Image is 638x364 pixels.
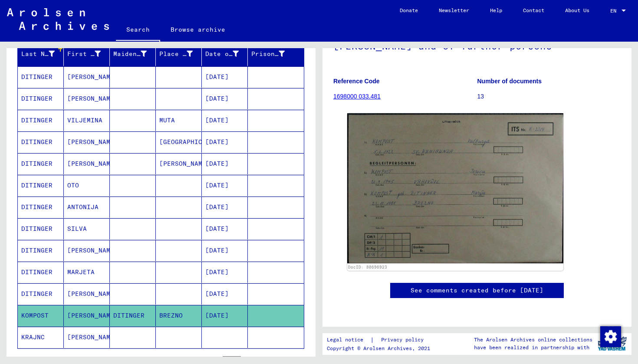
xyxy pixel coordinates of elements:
[64,110,110,131] mat-cell: VILJEMINA
[596,333,628,354] img: yv_logo.png
[18,42,64,66] mat-header-cell: Last Name
[202,42,248,66] mat-header-cell: Date of Birth
[348,265,387,269] a: DocID: 80696923
[477,78,542,85] b: Number of documents
[411,286,543,295] a: See comments created before [DATE]
[18,66,64,88] mat-cell: DITINGER
[64,197,110,218] mat-cell: ANTONIJA
[64,153,110,174] mat-cell: [PERSON_NAME]
[327,335,370,344] a: Legal notice
[202,175,248,196] mat-cell: [DATE]
[202,66,248,88] mat-cell: [DATE]
[159,47,204,61] div: Place of Birth
[160,19,236,40] a: Browse archive
[113,49,147,59] div: Maiden Name
[18,110,64,131] mat-cell: DITINGER
[64,175,110,196] mat-cell: OTO
[64,240,110,261] mat-cell: [PERSON_NAME]
[248,42,304,66] mat-header-cell: Prisoner #
[21,47,66,61] div: Last Name
[202,240,248,261] mat-cell: [DATE]
[64,305,110,326] mat-cell: [PERSON_NAME]
[18,175,64,196] mat-cell: DITINGER
[64,42,110,66] mat-header-cell: First Name
[18,131,64,153] mat-cell: DITINGER
[156,110,202,131] mat-cell: MUTA
[477,92,621,101] p: 13
[64,327,110,348] mat-cell: [PERSON_NAME]
[7,8,109,30] img: Arolsen_neg.svg
[327,335,434,344] div: |
[333,93,381,100] a: 1698000 033.481
[18,88,64,109] mat-cell: DITINGER
[202,218,248,239] mat-cell: [DATE]
[205,47,250,61] div: Date of Birth
[64,283,110,305] mat-cell: [PERSON_NAME]
[110,305,156,326] mat-cell: DITINGER
[64,218,110,239] mat-cell: SILVA
[156,153,202,174] mat-cell: [PERSON_NAME]
[21,49,55,59] div: Last Name
[202,88,248,109] mat-cell: [DATE]
[67,49,101,59] div: First Name
[202,110,248,131] mat-cell: [DATE]
[64,131,110,153] mat-cell: [PERSON_NAME]
[67,47,112,61] div: First Name
[474,336,592,344] p: The Arolsen Archives online collections
[600,326,621,347] img: Change consent
[18,262,64,283] mat-cell: DITINGER
[202,153,248,174] mat-cell: [DATE]
[18,153,64,174] mat-cell: DITINGER
[156,305,202,326] mat-cell: BREZNO
[327,344,434,352] p: Copyright © Arolsen Archives, 2021
[18,327,64,348] mat-cell: KRAJNC
[474,344,592,351] p: have been realized in partnership with
[113,47,158,61] div: Maiden Name
[202,283,248,305] mat-cell: [DATE]
[18,305,64,326] mat-cell: KOMPOST
[333,78,380,85] b: Reference Code
[251,49,285,59] div: Prisoner #
[64,88,110,109] mat-cell: [PERSON_NAME]
[251,47,296,61] div: Prisoner #
[64,66,110,88] mat-cell: [PERSON_NAME]
[202,305,248,326] mat-cell: [DATE]
[18,218,64,239] mat-cell: DITINGER
[110,42,156,66] mat-header-cell: Maiden Name
[156,42,202,66] mat-header-cell: Place of Birth
[347,113,563,263] img: 001.jpg
[64,262,110,283] mat-cell: MARJETA
[202,262,248,283] mat-cell: [DATE]
[116,19,160,42] a: Search
[374,335,434,344] a: Privacy policy
[202,131,248,153] mat-cell: [DATE]
[18,197,64,218] mat-cell: DITINGER
[202,197,248,218] mat-cell: [DATE]
[18,283,64,305] mat-cell: DITINGER
[205,49,239,59] div: Date of Birth
[156,131,202,153] mat-cell: [GEOGRAPHIC_DATA]
[610,8,620,14] span: EN
[159,49,193,59] div: Place of Birth
[18,240,64,261] mat-cell: DITINGER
